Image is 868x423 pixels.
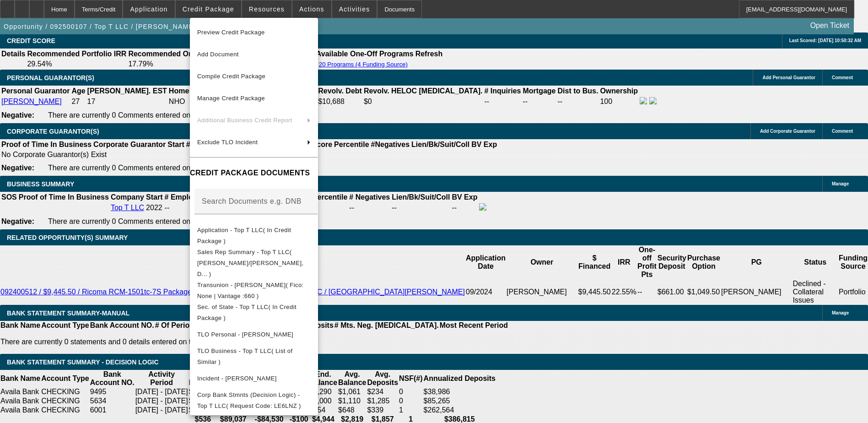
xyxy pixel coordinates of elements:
[197,139,258,146] span: Exclude TLO Incident
[190,390,318,412] button: Corp Bank Stmnts (Decision Logic) - Top T LLC( Request Code: LE6LNZ )
[202,197,302,205] mat-label: Search Documents e.g. DNB
[197,73,265,80] span: Compile Credit Package
[197,227,291,244] span: Application - Top T LLC( In Credit Package )
[197,51,239,58] span: Add Document
[197,331,293,338] span: TLO Personal - [PERSON_NAME]
[190,324,318,346] button: TLO Personal - Theesfeld, Grant
[197,391,301,409] span: Corp Bank Stmnts (Decision Logic) - Top T LLC( Request Code: LE6LNZ )
[197,95,265,102] span: Manage Credit Package
[190,368,318,390] button: Incident - Theesfeld, Grant
[197,304,297,321] span: Sec. of State - Top T LLC( In Credit Package )
[190,280,318,302] button: Transunion - Theesfeld, Grant( Fico: None | Vantage :660 )
[197,282,304,299] span: Transunion - [PERSON_NAME]( Fico: None | Vantage :660 )
[197,347,293,365] span: TLO Business - Top T LLC( List of Similar )
[190,247,318,280] button: Sales Rep Summary - Top T LLC( Higgins, Samuel/Fiumetto, D... )
[197,249,303,277] span: Sales Rep Summary - Top T LLC( [PERSON_NAME]/[PERSON_NAME], D... )
[190,168,318,179] h4: CREDIT PACKAGE DOCUMENTS
[190,346,318,368] button: TLO Business - Top T LLC( List of Similar )
[197,375,277,382] span: Incident - [PERSON_NAME]
[197,29,265,36] span: Preview Credit Package
[190,225,318,247] button: Application - Top T LLC( In Credit Package )
[190,302,318,324] button: Sec. of State - Top T LLC( In Credit Package )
